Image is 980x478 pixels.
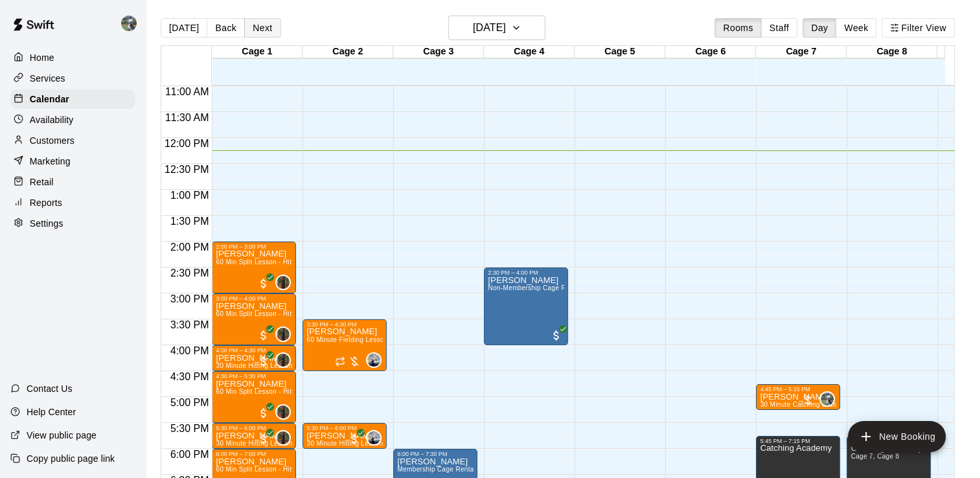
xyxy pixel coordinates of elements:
[488,269,564,276] div: 2:30 PM – 4:00 PM
[216,388,330,395] span: 60 Min Split Lesson - Hitting/Pitching
[216,362,292,369] span: 30 Minute Hitting Lesson
[10,48,135,67] div: Home
[280,404,291,420] span: Mike Thatcher
[761,18,798,38] button: Staff
[393,46,484,58] div: Cage 3
[825,391,835,407] span: Ryan Maylie
[10,172,135,192] a: Retail
[212,293,296,345] div: 3:00 PM – 4:00 PM: Cameron Vogel
[30,134,74,147] p: Customers
[212,242,296,293] div: 2:00 PM – 3:00 PM: Christian Gabriel
[10,214,135,233] a: Settings
[277,276,290,289] img: Mike Thatcher
[397,466,475,473] span: Membership Cage Rental
[366,430,382,446] div: Wells Jones
[277,328,290,341] img: Mike Thatcher
[280,352,291,368] span: Mike Thatcher
[277,431,290,444] img: Mike Thatcher
[30,196,62,209] p: Reports
[167,242,212,253] span: 2:00 PM
[10,69,135,88] a: Services
[27,429,97,442] p: View public page
[280,326,291,342] span: Mike Thatcher
[167,267,212,279] span: 2:30 PM
[212,423,296,449] div: 5:30 PM – 6:00 PM: Jessica Koller
[448,16,545,40] button: [DATE]
[277,405,290,418] img: Mike Thatcher
[30,155,71,168] p: Marketing
[756,46,847,58] div: Cage 7
[275,326,291,342] div: Mike Thatcher
[161,18,207,38] button: [DATE]
[167,216,212,227] span: 1:30 PM
[473,19,506,37] h6: [DATE]
[257,355,270,368] span: All customers have paid
[10,89,135,109] a: Calendar
[484,267,568,345] div: 2:30 PM – 4:00 PM: Christopher Dunn
[367,431,380,444] img: Wells Jones
[371,430,382,446] span: Wells Jones
[397,451,473,457] div: 6:00 PM – 7:30 PM
[167,293,212,304] span: 3:00 PM
[760,438,836,444] div: 5:45 PM – 7:15 PM
[212,371,296,423] div: 4:30 PM – 5:30 PM: Cohen Berry
[714,18,761,38] button: Rooms
[216,466,330,473] span: 60 Min Split Lesson - Hitting/Pitching
[119,10,146,36] div: Ryan Maylie
[216,451,292,457] div: 6:00 PM – 7:00 PM
[10,131,135,150] a: Customers
[819,391,835,407] div: Ryan Maylie
[167,423,212,434] span: 5:30 PM
[371,352,382,368] span: Wells Jones
[30,176,54,188] p: Retail
[275,430,291,446] div: Mike Thatcher
[756,384,840,410] div: 4:45 PM – 5:15 PM: 30 Minute Catching Lesson
[244,18,280,38] button: Next
[162,112,212,123] span: 11:30 AM
[367,354,380,367] img: Wells Jones
[484,46,575,58] div: Cage 4
[207,18,245,38] button: Back
[216,373,292,380] div: 4:30 PM – 5:30 PM
[167,345,212,356] span: 4:00 PM
[212,345,296,371] div: 4:00 PM – 4:30 PM: Owen Rosiak
[27,405,76,418] p: Help Center
[216,310,330,317] span: 60 Min Split Lesson - Hitting/Pitching
[216,295,292,302] div: 3:00 PM – 4:00 PM
[161,164,212,175] span: 12:30 PM
[306,336,387,343] span: 60 Minute Fielding Lesson
[306,321,383,328] div: 3:30 PM – 4:30 PM
[30,72,65,85] p: Services
[665,46,756,58] div: Cage 6
[277,354,290,367] img: Mike Thatcher
[335,356,345,367] span: Recurring event
[10,193,135,212] a: Reports
[257,433,270,446] span: All customers have paid
[167,190,212,201] span: 1:00 PM
[10,152,135,171] a: Marketing
[850,453,899,460] span: Cage 7, Cage 8
[302,319,387,371] div: 3:30 PM – 4:30 PM: 60 Minute Fielding Lesson
[575,46,665,58] div: Cage 5
[847,46,937,58] div: Cage 8
[216,347,292,354] div: 4:00 PM – 4:30 PM
[27,382,73,395] p: Contact Us
[302,423,387,449] div: 5:30 PM – 6:00 PM: Troy Braun
[306,425,383,431] div: 5:30 PM – 6:00 PM
[167,449,212,460] span: 6:00 PM
[27,452,115,465] p: Copy public page link
[10,110,135,130] div: Availability
[275,404,291,420] div: Mike Thatcher
[550,329,563,342] span: All customers have paid
[121,16,137,31] img: Ryan Maylie
[348,433,361,446] span: All customers have paid
[836,18,876,38] button: Week
[161,138,212,149] span: 12:00 PM
[216,425,292,431] div: 5:30 PM – 6:00 PM
[212,46,302,58] div: Cage 1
